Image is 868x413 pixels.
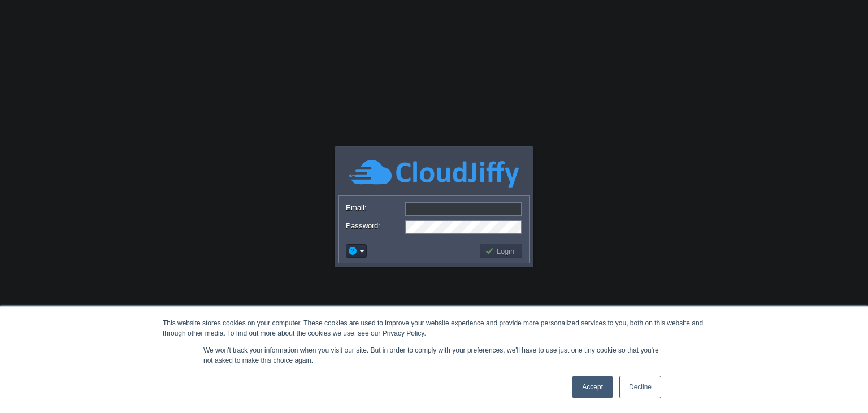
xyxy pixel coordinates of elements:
[349,158,519,189] img: CloudJiffy
[485,246,518,256] button: Login
[203,345,665,366] p: We won't track your information when you visit our site. But in order to comply with your prefere...
[346,220,404,232] label: Password:
[572,376,613,398] a: Accept
[619,376,661,398] a: Decline
[346,202,404,214] label: Email:
[163,318,705,338] div: This website stores cookies on your computer. These cookies are used to improve your website expe...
